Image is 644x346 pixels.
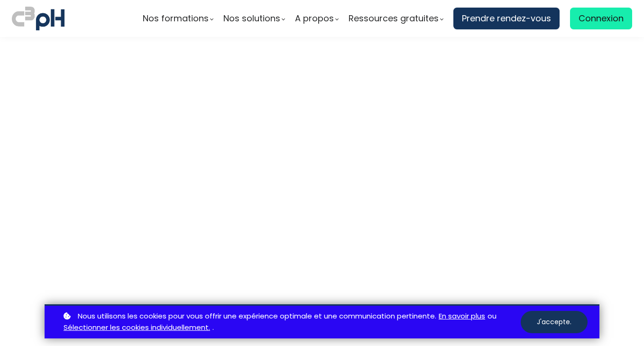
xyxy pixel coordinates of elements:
[12,5,64,32] img: logo C3PH
[64,322,210,334] a: Sélectionner les cookies individuellement.
[295,11,334,26] span: A propos
[78,310,436,322] span: Nous utilisons les cookies pour vous offrir une expérience optimale et une communication pertinente.
[349,11,439,26] span: Ressources gratuites
[453,8,560,29] a: Prendre rendez-vous
[439,310,485,322] a: En savoir plus
[61,310,521,334] p: ou .
[579,11,624,26] span: Connexion
[223,11,280,26] span: Nos solutions
[521,311,588,333] button: J'accepte.
[570,8,632,29] a: Connexion
[462,11,551,26] span: Prendre rendez-vous
[143,11,209,26] span: Nos formations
